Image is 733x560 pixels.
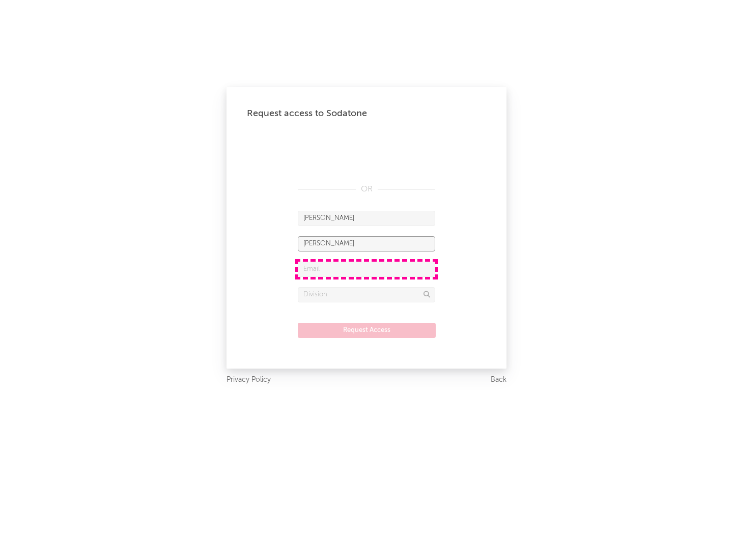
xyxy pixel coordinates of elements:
[298,211,435,226] input: First Name
[247,107,486,120] div: Request access to Sodatone
[298,183,435,195] div: OR
[298,323,436,338] button: Request Access
[298,236,435,251] input: Last Name
[227,374,271,386] a: Privacy Policy
[298,287,435,302] input: Division
[491,374,506,386] a: Back
[298,262,435,277] input: Email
